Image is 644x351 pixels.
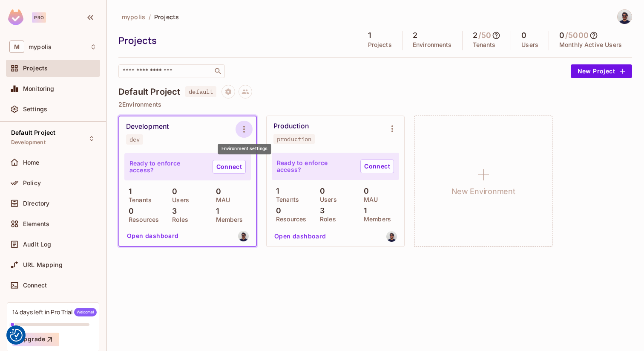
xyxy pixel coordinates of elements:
p: Tenants [272,196,299,203]
span: Welcome! [74,308,97,316]
div: Environment settings [218,144,271,154]
div: Development [126,122,169,131]
div: production [277,136,311,142]
p: Resources [124,216,159,223]
p: 1 [212,207,219,215]
p: Ready to enforce access? [129,160,206,174]
p: Members [359,216,391,223]
p: 0 [272,206,281,215]
p: Tenants [473,41,496,48]
p: 0 [316,187,325,195]
h5: 2 [413,31,417,40]
button: Environment settings [384,120,401,137]
h5: / 50 [478,31,491,40]
img: SReyMgAAAABJRU5ErkJggg== [8,9,23,25]
span: Elements [23,220,49,227]
p: 1 [124,187,132,196]
span: Policy [23,180,41,186]
p: 1 [272,187,279,195]
p: 2 Environments [118,101,632,108]
h5: 2 [473,31,477,40]
p: MAU [212,197,230,203]
img: guilherme.odas0r@gmail.com [238,231,249,241]
p: 3 [168,207,177,215]
a: Connect [213,160,246,174]
p: Resources [272,216,306,223]
button: New Project [571,64,632,78]
p: 0 [359,187,369,195]
span: Project settings [221,89,235,97]
span: default [185,86,216,97]
p: Users [168,197,189,203]
span: Development [11,139,46,146]
p: Ready to enforce access? [277,160,354,173]
p: Projects [368,41,392,48]
p: 1 [359,206,367,215]
span: Projects [154,13,179,21]
a: Connect [360,160,394,173]
button: Consent Preferences [10,329,23,342]
button: Upgrade [12,333,59,346]
span: mypolis [122,13,145,21]
p: 0 [212,187,221,196]
button: Environment settings [236,121,253,138]
p: Monthly Active Users [559,41,622,48]
span: Projects [23,65,48,72]
img: Revisit consent button [10,329,23,342]
h4: Default Project [118,87,180,97]
span: Directory [23,200,49,207]
p: Users [521,41,538,48]
span: URL Mapping [23,261,63,268]
span: Settings [23,106,47,113]
div: dev [129,136,140,143]
p: Roles [316,216,336,223]
span: Monitoring [23,85,55,92]
div: Pro [32,12,46,23]
div: Production [273,122,309,131]
p: Environments [413,41,452,48]
span: Home [23,159,40,166]
p: Users [316,196,337,203]
p: Members [212,216,243,223]
img: Guilherme Rosado [618,10,632,24]
span: M [9,41,24,53]
h5: / 5000 [565,31,589,40]
h5: 0 [559,31,564,40]
h5: 1 [368,31,371,40]
div: 14 days left in Pro Trial [12,308,97,316]
span: Default Project [11,129,55,136]
li: / [149,13,151,21]
h1: New Environment [451,185,515,198]
h5: 0 [521,31,526,40]
p: MAU [359,196,378,203]
button: Open dashboard [271,229,330,243]
p: 3 [316,206,325,215]
p: 0 [168,187,177,196]
p: Roles [168,216,188,223]
div: Projects [118,34,354,47]
span: Connect [23,282,47,289]
p: Tenants [124,197,152,203]
span: Workspace: mypolis [29,44,52,50]
button: Open dashboard [124,229,182,243]
p: 0 [124,207,134,215]
span: Audit Log [23,241,51,248]
img: guilherme.odas0r@gmail.com [386,231,397,242]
